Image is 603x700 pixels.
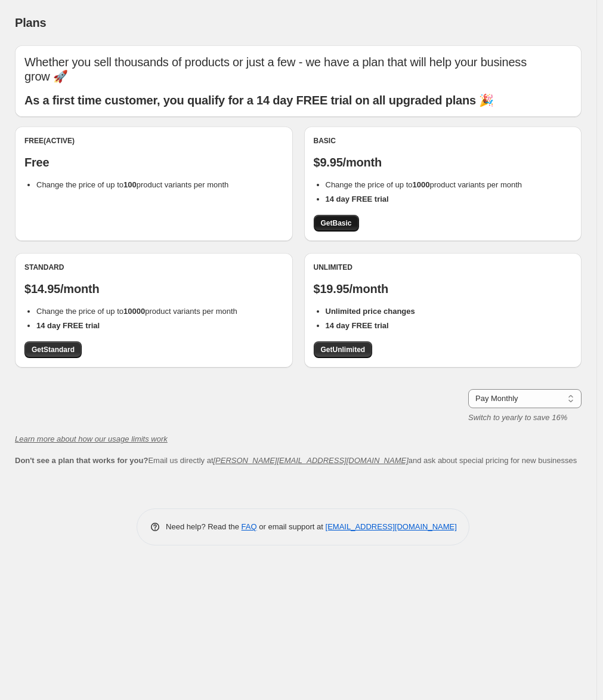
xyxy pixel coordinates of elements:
span: Change the price of up to product variants per month [36,307,237,316]
span: or email support at [257,522,326,531]
p: $9.95/month [314,155,573,169]
span: Get Unlimited [321,345,366,354]
b: 1000 [413,180,430,189]
b: 100 [123,180,137,189]
span: Change the price of up to product variants per month [326,180,522,189]
a: Learn more about how our usage limits work [15,434,168,443]
p: Whether you sell thousands of products or just a few - we have a plan that will help your busines... [24,55,572,84]
span: Plans [15,16,46,29]
a: FAQ [242,522,257,531]
p: Free [24,155,283,169]
a: [PERSON_NAME][EMAIL_ADDRESS][DOMAIN_NAME] [214,456,409,465]
b: 14 day FREE trial [326,195,389,203]
b: As a first time customer, you qualify for a 14 day FREE trial on all upgraded plans 🎉 [24,94,494,107]
div: Standard [24,263,283,272]
span: Change the price of up to product variants per month [36,180,228,189]
a: GetStandard [24,341,82,358]
a: GetUnlimited [314,341,373,358]
b: 10000 [123,307,145,316]
div: Unlimited [314,263,573,272]
p: $19.95/month [314,282,573,296]
a: GetBasic [314,215,359,232]
i: Switch to yearly to save 16% [468,413,567,422]
b: 14 day FREE trial [36,321,100,330]
a: [EMAIL_ADDRESS][DOMAIN_NAME] [326,522,457,531]
p: $14.95/month [24,282,283,296]
span: Email us directly at and ask about special pricing for new businesses [15,456,577,465]
b: Don't see a plan that works for you? [15,456,148,465]
b: Unlimited price changes [326,307,415,316]
span: Get Basic [321,218,352,228]
span: Need help? Read the [166,522,242,531]
div: Basic [314,136,573,146]
div: Free (Active) [24,136,283,146]
b: 14 day FREE trial [326,321,389,330]
span: Get Standard [32,345,75,354]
